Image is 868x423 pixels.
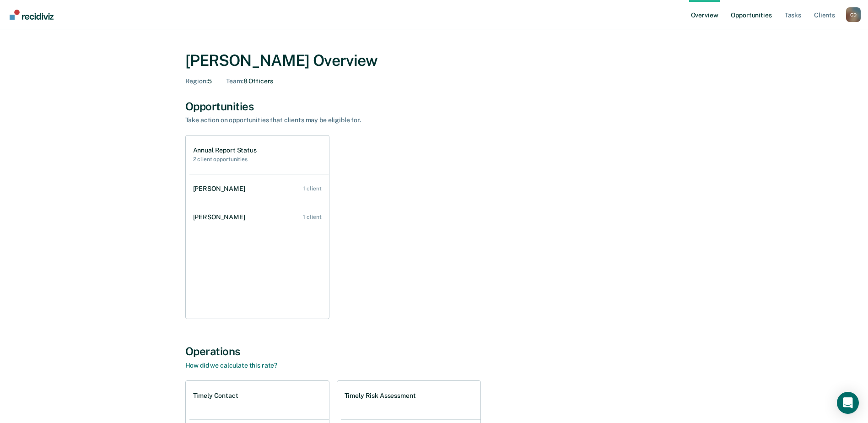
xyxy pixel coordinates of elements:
div: 1 client [303,185,321,192]
a: How did we calculate this rate? [185,362,278,369]
div: [PERSON_NAME] [193,185,249,193]
div: Take action on opportunities that clients may be eligible for. [185,116,506,124]
div: C D [846,7,861,22]
h1: Timely Risk Assessment [345,392,416,400]
div: 8 Officers [226,77,273,85]
img: Recidiviz [10,10,54,20]
h2: 2 client opportunities [193,156,257,163]
a: [PERSON_NAME] 1 client [189,204,329,230]
button: Profile dropdown button [846,7,861,22]
div: Opportunities [185,100,683,113]
div: Operations [185,345,683,358]
div: 1 client [303,214,321,220]
h1: Timely Contact [193,392,238,400]
div: [PERSON_NAME] Overview [185,51,683,70]
div: 5 [185,77,212,85]
div: [PERSON_NAME] [193,213,249,221]
span: Team : [226,77,243,85]
div: Open Intercom Messenger [837,392,859,414]
a: [PERSON_NAME] 1 client [189,176,329,202]
span: Region : [185,77,208,85]
h1: Annual Report Status [193,146,257,154]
